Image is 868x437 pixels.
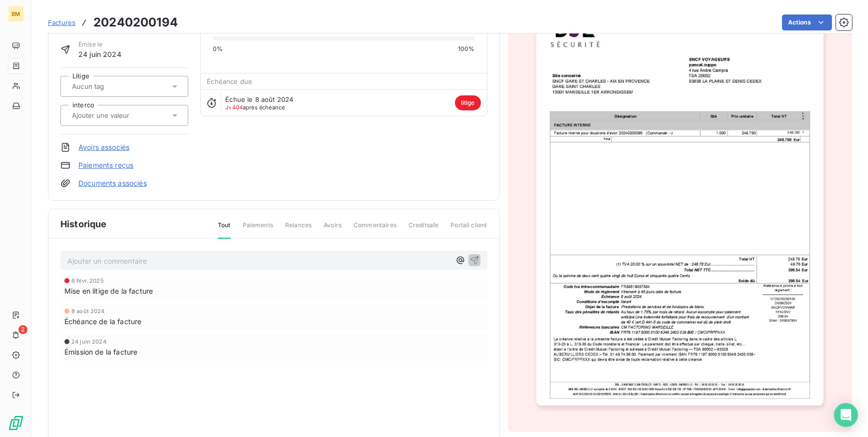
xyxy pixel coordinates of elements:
[458,44,475,53] span: 100%
[834,403,858,427] div: Open Intercom Messenger
[71,82,131,91] input: Aucun tag
[78,178,147,188] a: Documents associés
[8,6,24,22] div: BM
[218,221,231,239] span: Tout
[71,308,105,314] span: 8 août 2024
[48,17,75,27] a: Factures
[409,221,439,238] span: Creditsafe
[78,160,133,170] a: Paiements reçus
[60,217,107,231] span: Historique
[324,221,342,238] span: Avoirs
[64,286,153,296] span: Mise en litige de la facture
[243,221,273,238] span: Paiements
[71,278,104,284] span: 6 févr. 2025
[64,316,141,327] span: Échéance de la facture
[48,18,75,26] span: Factures
[354,221,397,238] span: Commentaires
[225,104,285,110] span: après échéance
[8,415,24,431] img: Logo LeanPay
[71,339,106,345] span: 24 juin 2024
[78,40,121,49] span: Émise le
[450,221,487,238] span: Portail client
[285,221,312,238] span: Relances
[18,325,27,334] span: 2
[78,49,121,59] span: 24 juin 2024
[225,95,293,103] span: Échue le 8 août 2024
[64,347,137,357] span: Émission de la facture
[782,14,832,30] button: Actions
[225,104,243,111] span: J+404
[213,44,223,53] span: 0%
[455,95,481,110] span: litige
[71,111,171,120] input: Ajouter une valeur
[93,13,178,31] h3: 20240200194
[207,77,252,85] span: Échéance due
[78,142,129,152] a: Avoirs associés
